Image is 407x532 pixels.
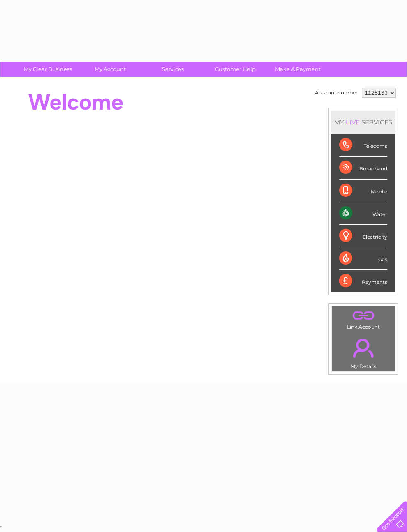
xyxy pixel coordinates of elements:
a: Customer Help [201,62,269,77]
a: Make A Payment [264,62,332,77]
div: Payments [339,270,387,292]
td: My Details [331,332,395,372]
a: . [334,309,393,323]
a: Services [139,62,207,77]
td: Account number [313,86,360,100]
div: Mobile [339,180,387,202]
div: Telecoms [339,134,387,157]
a: My Account [76,62,144,77]
div: Water [339,202,387,225]
td: Link Account [331,306,395,332]
a: My Clear Business [14,62,82,77]
div: LIVE [344,118,361,126]
div: MY SERVICES [331,111,395,134]
a: . [334,334,393,362]
div: Electricity [339,225,387,247]
div: Broadband [339,157,387,179]
div: Gas [339,247,387,270]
